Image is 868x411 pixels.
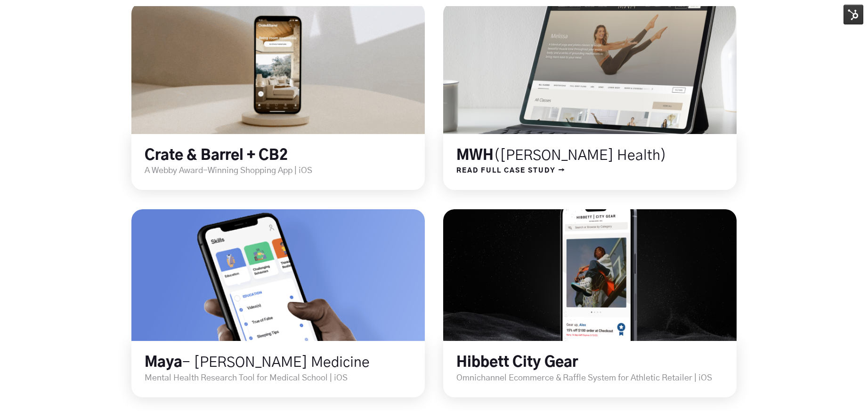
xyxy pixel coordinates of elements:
[443,2,737,190] div: long term stock exchange (ltse)
[456,149,666,163] a: MWH([PERSON_NAME] Health)
[145,372,425,384] p: Mental Health Research Tool for Medical School | iOS
[456,356,578,370] a: Hibbett City Gear
[443,209,737,397] div: long term stock exchange (ltse)
[145,165,425,177] p: A Webby Award-Winning Shopping App | iOS
[131,209,425,397] div: long term stock exchange (ltse)
[131,2,425,190] div: long term stock exchange (ltse)
[494,149,666,163] span: ([PERSON_NAME] Health)
[456,372,737,384] p: Omnichannel Ecommerce & Raffle System for Athletic Retailer | iOS
[443,165,566,177] a: READ FULL CASE STUDY →
[182,356,370,370] span: - [PERSON_NAME] Medicine
[844,5,863,24] img: HubSpot Tools Menu Toggle
[145,356,370,370] a: Maya- [PERSON_NAME] Medicine
[145,149,288,163] a: Crate & Barrel + CB2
